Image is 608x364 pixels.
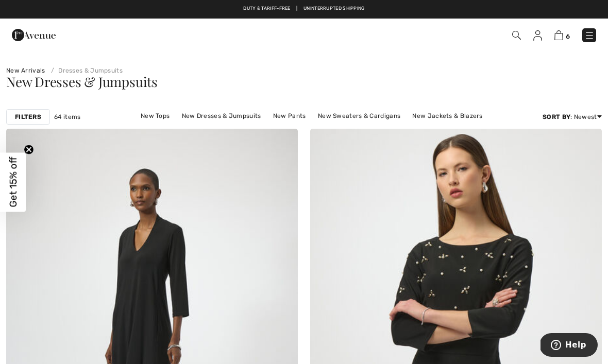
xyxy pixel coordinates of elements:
[47,67,123,74] a: Dresses & Jumpsuits
[407,109,487,123] a: New Jackets & Blazers
[15,112,41,122] strong: Filters
[533,30,542,41] img: My Info
[268,109,311,123] a: New Pants
[543,113,570,120] strong: Sort By
[541,333,598,359] iframe: Opens a widget where you can find more information
[512,31,521,40] img: Search
[6,73,158,91] span: New Dresses & Jumpsuits
[554,30,563,40] img: Shopping Bag
[566,32,570,40] span: 6
[24,144,34,154] button: Close teaser
[54,112,80,122] span: 64 items
[177,109,266,123] a: New Dresses & Jumpsuits
[7,157,19,207] span: Get 15% off
[12,25,56,45] img: 1ère Avenue
[313,109,406,123] a: New Sweaters & Cardigans
[584,30,595,41] img: Menu
[543,112,602,122] div: : Newest
[136,109,175,123] a: New Tops
[305,123,363,136] a: New Outerwear
[6,67,45,74] a: New Arrivals
[243,6,364,11] a: Duty & tariff-free | Uninterrupted shipping
[260,123,303,136] a: New Skirts
[12,29,56,39] a: 1ère Avenue
[554,29,570,41] a: 6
